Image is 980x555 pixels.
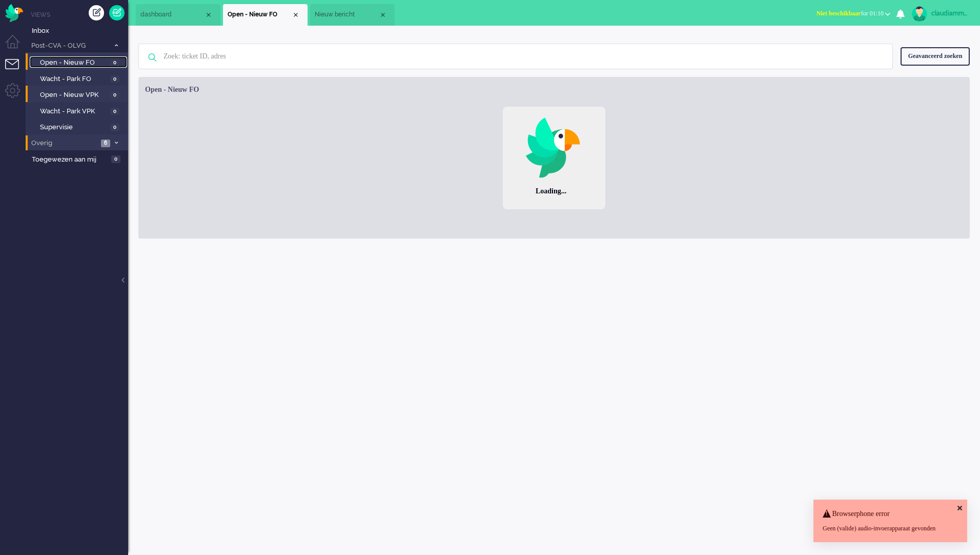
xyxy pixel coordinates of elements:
li: 10682 [310,4,395,26]
img: avatar [912,6,927,22]
span: Post-CVA - OLVG [30,41,109,51]
span: Nieuw bericht [315,10,379,19]
div: claudiammsc [931,8,970,18]
div: Geavanceerd zoeken [901,47,970,65]
img: flow_omnibird.svg [5,4,23,22]
div: Close tab [379,11,387,19]
h4: Browserphone error [823,510,958,518]
li: Dashboard menu [5,35,28,58]
li: View [223,4,308,26]
a: claudiammsc [910,6,970,22]
li: Dashboard [136,4,220,26]
a: Inbox [30,25,128,36]
span: for 01:10 [816,10,884,17]
li: Admin menu [5,83,28,106]
div: Loading... [536,186,573,196]
div: Geen (valide) audio-invoerapparaat gevonden [823,524,958,533]
span: Toegewezen aan mij [32,155,108,165]
span: 0 [110,59,119,67]
div: Close tab [205,11,213,19]
button: Niet beschikbaarfor 01:10 [810,6,896,21]
span: Open - Nieuw VPK [40,90,108,100]
span: 0 [110,108,119,115]
span: 0 [110,75,119,83]
span: 0 [110,124,119,131]
span: Wacht - Park FO [40,74,108,84]
span: 6 [101,140,110,147]
li: Tickets menu [5,59,28,82]
span: Open - Nieuw FO [228,10,292,19]
img: ic-search-icon.svg [139,44,166,71]
a: Open - Nieuw FO 0 [30,56,127,68]
span: Inbox [32,26,128,36]
span: Niet beschikbaar [816,10,861,17]
a: Supervisie 0 [30,121,127,132]
span: Overig [30,138,98,148]
a: Toegewezen aan mij 0 [30,153,128,165]
a: Open - Nieuw VPK 0 [30,89,127,100]
input: Zoek: ticket ID, adres [156,44,879,69]
span: Supervisie [40,123,108,132]
span: 0 [111,155,120,163]
span: 0 [110,91,119,99]
a: Wacht - Park FO 0 [30,73,127,84]
div: Close tab [292,11,300,19]
li: Niet beschikbaarfor 01:10 [810,3,896,26]
span: Wacht - Park VPK [40,107,108,116]
a: Omnidesk [5,7,23,14]
span: dashboard [140,10,205,19]
li: Views [31,10,128,19]
span: Open - Nieuw FO [40,58,108,68]
a: Wacht - Park VPK 0 [30,105,127,116]
a: Quick Ticket [109,5,125,21]
div: Creëer ticket [89,5,104,21]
